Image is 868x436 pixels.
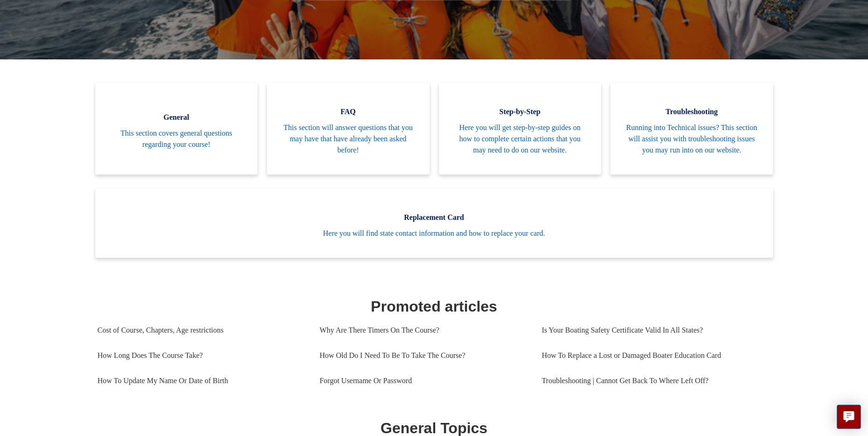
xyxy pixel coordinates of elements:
[98,343,306,368] a: How Long Does The Course Take?
[439,83,602,174] a: Step-by-Step Here you will get step-by-step guides on how to complete certain actions that you ma...
[453,106,588,117] span: Step-by-Step
[95,189,773,258] a: Replacement Card Here you will find state contact information and how to replace your card.
[98,368,306,393] a: How To Update My Name Or Date of Birth
[624,106,759,117] span: Troubleshooting
[98,295,771,318] h1: Promoted articles
[281,106,416,117] span: FAQ
[109,212,759,223] span: Replacement Card
[267,83,430,174] a: FAQ This section will answer questions that you may have that have already been asked before!
[542,318,764,343] a: Is Your Boating Safety Certificate Valid In All States?
[109,228,759,239] span: Here you will find state contact information and how to replace your card.
[95,83,258,174] a: General This section covers general questions regarding your course!
[109,112,244,123] span: General
[109,128,244,150] span: This section covers general questions regarding your course!
[624,122,759,156] span: Running into Technical issues? This section will assist you with troubleshooting issues you may r...
[542,343,764,368] a: How To Replace a Lost or Damaged Boater Education Card
[837,405,861,429] button: Live chat
[98,318,306,343] a: Cost of Course, Chapters, Age restrictions
[610,83,773,174] a: Troubleshooting Running into Technical issues? This section will assist you with troubleshooting ...
[542,368,764,393] a: Troubleshooting | Cannot Get Back To Where Left Off?
[453,122,588,156] span: Here you will get step-by-step guides on how to complete certain actions that you may need to do ...
[281,122,416,156] span: This section will answer questions that you may have that have already been asked before!
[320,368,528,393] a: Forgot Username Or Password
[320,343,528,368] a: How Old Do I Need To Be To Take The Course?
[320,318,528,343] a: Why Are There Timers On The Course?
